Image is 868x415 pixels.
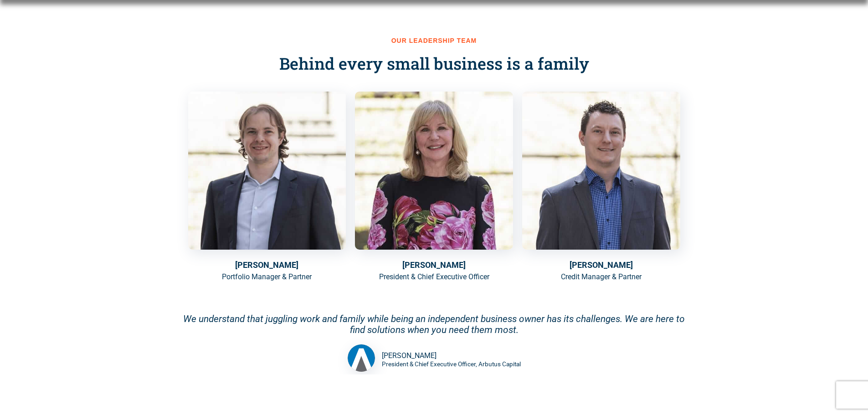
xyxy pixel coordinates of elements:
[355,272,513,282] p: President & Chief Executive Officer
[382,361,521,368] div: President & Chief Executive Officer, Arbutus Capital
[355,259,513,271] h5: [PERSON_NAME]
[179,313,689,335] div: We understand that juggling work and family while being an independent business owner has its cha...
[179,54,689,73] h3: Behind every small business is a family
[382,350,521,361] div: [PERSON_NAME]
[188,259,346,271] h5: [PERSON_NAME]
[179,37,689,45] h2: Our leadership team
[522,259,680,271] h5: [PERSON_NAME]
[188,272,346,282] p: Portfolio Manager & Partner
[522,272,680,282] p: Credit Manager & Partner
